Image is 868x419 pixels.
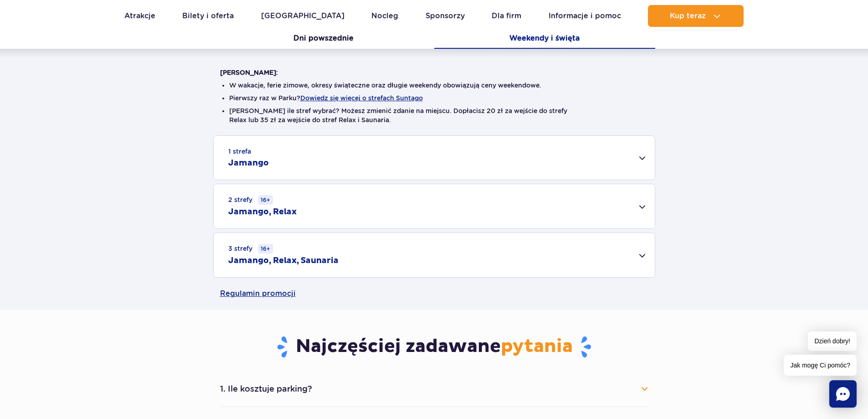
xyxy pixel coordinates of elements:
li: W wakacje, ferie zimowe, okresy świąteczne oraz długie weekendy obowiązują ceny weekendowe. [229,81,639,90]
small: 2 strefy [228,195,273,205]
span: Dzień dobry! [808,331,857,351]
span: pytania [501,335,573,358]
li: Pierwszy raz w Parku? [229,93,639,103]
a: Dla firm [492,5,521,27]
a: Regulamin promocji [220,278,648,310]
li: [PERSON_NAME] ile stref wybrać? Możesz zmienić zdanie na miejscu. Dopłacisz 20 zł za wejście do s... [229,106,639,124]
a: Informacje i pomoc [549,5,621,27]
a: [GEOGRAPHIC_DATA] [261,5,344,27]
h2: Jamango, Relax [228,207,297,217]
h2: Jamango [228,158,269,169]
span: Jak mogę Ci pomóc? [784,355,857,376]
a: Bilety i oferta [182,5,234,27]
small: 16+ [258,195,273,205]
button: 1. Ile kosztuje parking? [220,379,648,399]
small: 3 strefy [228,244,273,253]
a: Nocleg [371,5,398,27]
strong: [PERSON_NAME]: [220,69,278,76]
span: Kup teraz [670,12,706,20]
button: Kup teraz [648,5,744,27]
div: Chat [829,380,857,408]
h2: Jamango, Relax, Saunaria [228,255,339,266]
small: 1 strefa [228,147,251,156]
small: 16+ [258,244,273,253]
h3: Najczęściej zadawane [220,335,648,359]
button: Dni powszednie [213,30,434,49]
button: Weekendy i święta [434,30,655,49]
a: Sponsorzy [426,5,465,27]
button: Dowiedz się więcej o strefach Suntago [300,94,423,102]
a: Atrakcje [124,5,155,27]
